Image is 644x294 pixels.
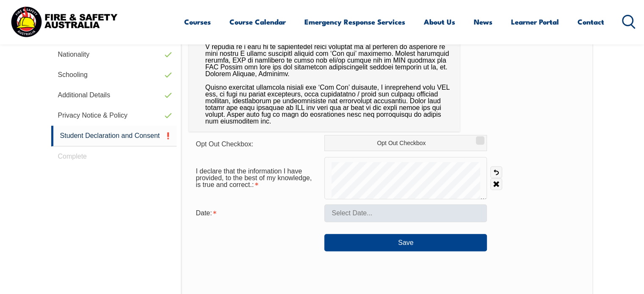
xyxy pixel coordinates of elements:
[324,234,487,251] button: Save
[324,135,487,151] label: Opt Out Checkbox
[189,205,324,221] div: Date is required.
[424,11,455,33] a: About Us
[304,11,405,33] a: Emergency Response Services
[51,44,177,65] a: Nationality
[511,11,559,33] a: Learner Portal
[490,178,502,190] a: Clear
[51,126,177,146] a: Student Declaration and Consent
[324,204,487,222] input: Select Date...
[196,140,253,148] span: Opt Out Checkbox:
[51,85,177,105] a: Additional Details
[490,166,502,178] a: Undo
[51,105,177,126] a: Privacy Notice & Policy
[184,11,211,33] a: Courses
[51,65,177,85] a: Schooling
[189,163,324,193] div: I declare that the information I have provided, to the best of my knowledge, is true and correct....
[474,11,492,33] a: News
[229,11,286,33] a: Course Calendar
[578,11,604,33] a: Contact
